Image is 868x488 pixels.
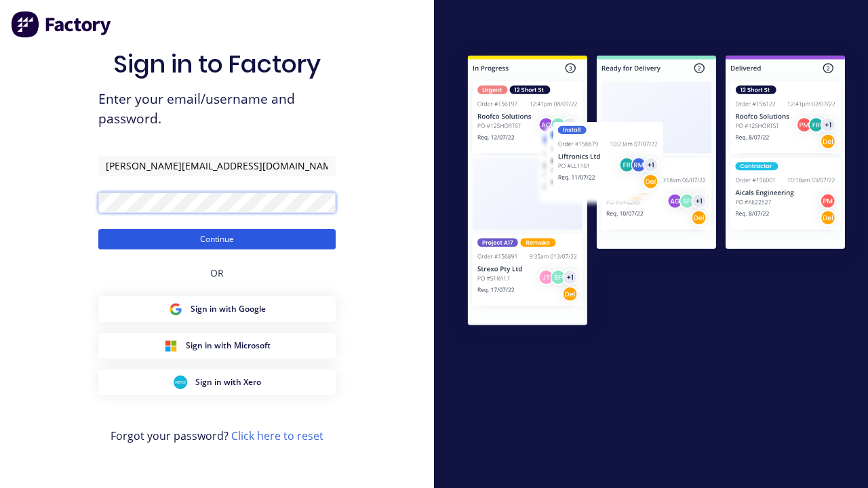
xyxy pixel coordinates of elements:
[195,376,261,388] span: Sign in with Xero
[174,375,187,389] img: Xero Sign in
[11,11,113,38] img: Factory
[98,89,336,129] span: Enter your email/username and password.
[111,428,323,444] span: Forgot your password?
[445,35,868,350] img: Sign in
[98,296,336,322] button: Google Sign inSign in with Google
[98,229,336,249] button: Continue
[231,428,323,443] a: Click here to reset
[98,333,336,359] button: Microsoft Sign inSign in with Microsoft
[169,302,182,316] img: Google Sign in
[191,303,266,315] span: Sign in with Google
[113,49,321,79] h1: Sign in to Factory
[98,156,336,176] input: Email/Username
[164,339,178,352] img: Microsoft Sign in
[186,340,271,352] span: Sign in with Microsoft
[98,369,336,395] button: Xero Sign inSign in with Xero
[210,249,224,296] div: OR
